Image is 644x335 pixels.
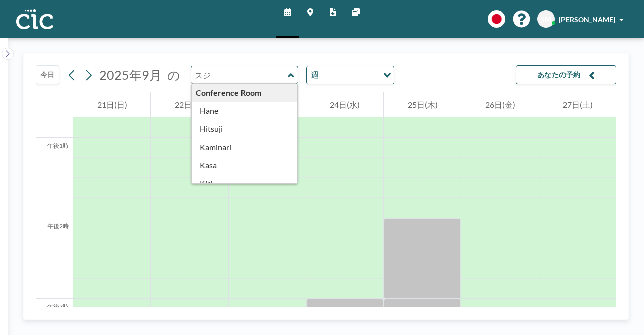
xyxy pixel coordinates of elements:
font: 午後1時 [47,142,69,149]
font: 24日(水) [330,100,360,109]
font: あなたの予約 [537,70,581,79]
font: 午後3時 [47,303,69,310]
font: 週 [311,70,319,79]
font: の [167,67,180,82]
font: 25日(木) [408,100,438,109]
div: Hitsuji [192,120,298,138]
font: 26日(金) [485,100,515,109]
font: [PERSON_NAME] [559,15,615,24]
div: Conference Room [192,84,298,102]
button: あなたの予約 [516,65,616,84]
font: 午後2時 [47,222,69,230]
input: スジ [191,66,288,83]
font: 21日(日) [97,100,127,109]
font: 27日(土) [562,100,593,109]
div: Kiri [192,174,298,192]
font: 今日 [40,70,55,79]
font: 22日(月) [175,100,205,109]
div: Kaminari [192,138,298,156]
font: 2025年9月 [99,67,162,82]
div: Hane [192,102,298,120]
font: SM [541,15,551,23]
button: 今日 [36,65,59,84]
div: Kasa [192,156,298,174]
input: オプションを検索 [322,69,377,82]
div: オプションを検索 [307,66,394,84]
img: 組織ロゴ [16,9,53,29]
